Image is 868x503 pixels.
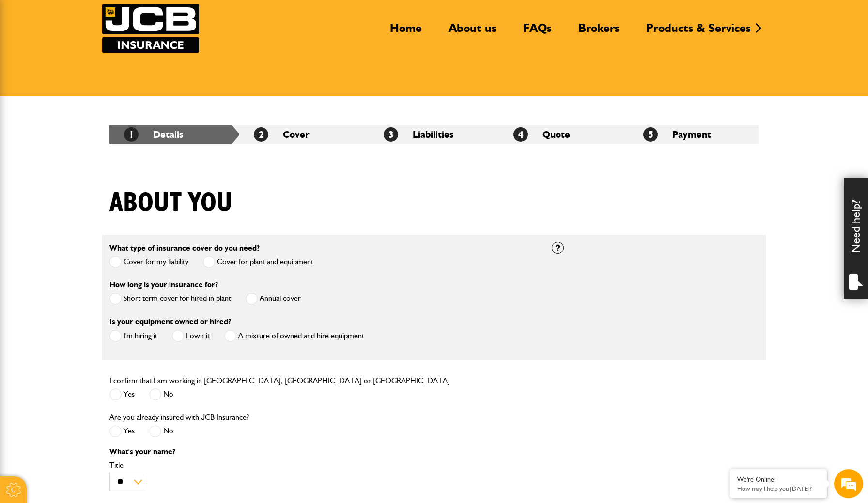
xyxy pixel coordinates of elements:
[149,388,173,400] label: No
[844,178,868,299] div: Need help?
[149,425,173,437] label: No
[441,21,504,43] a: About us
[109,281,218,289] label: How long is your insurance for?
[172,330,210,342] label: I own it
[369,125,499,144] li: Liabilities
[109,244,260,252] label: What type of insurance cover do you need?
[239,125,369,144] li: Cover
[124,127,139,142] span: 1
[516,21,559,43] a: FAQs
[109,187,232,220] h1: About you
[737,475,820,484] div: We're Online!
[384,127,398,142] span: 3
[109,318,231,325] label: Is your equipment owned or hired?
[629,125,759,144] li: Payment
[109,377,450,385] label: I confirm that I am working in [GEOGRAPHIC_DATA], [GEOGRAPHIC_DATA] or [GEOGRAPHIC_DATA]
[513,127,528,142] span: 4
[109,425,135,437] label: Yes
[109,461,537,469] label: Title
[571,21,627,43] a: Brokers
[109,414,249,421] label: Are you already insured with JCB Insurance?
[102,4,199,53] a: JCB Insurance Services
[102,4,199,53] img: JCB Insurance Services logo
[254,127,268,142] span: 2
[499,125,629,144] li: Quote
[109,256,188,268] label: Cover for my liability
[383,21,429,43] a: Home
[224,330,364,342] label: A mixture of owned and hire equipment
[109,388,135,400] label: Yes
[737,485,820,492] p: How may I help you today?
[109,293,231,305] label: Short term cover for hired in plant
[643,127,658,142] span: 5
[639,21,758,43] a: Products & Services
[109,448,537,456] p: What's your name?
[246,293,301,305] label: Annual cover
[203,256,313,268] label: Cover for plant and equipment
[109,125,239,144] li: Details
[109,330,157,342] label: I'm hiring it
